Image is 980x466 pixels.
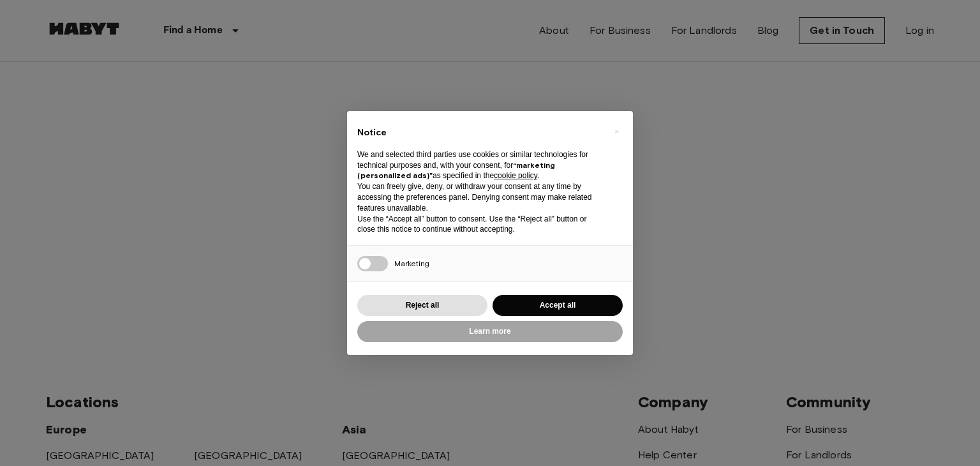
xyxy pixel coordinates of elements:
[357,160,555,181] strong: “marketing (personalized ads)”
[494,171,537,180] a: cookie policy
[357,126,602,139] h2: Notice
[394,259,429,268] span: Marketing
[357,295,487,316] button: Reject all
[493,295,623,316] button: Accept all
[614,124,619,139] span: ×
[606,121,627,142] button: Close this notice
[357,321,623,342] button: Learn more
[357,181,602,213] p: You can freely give, deny, or withdraw your consent at any time by accessing the preferences pane...
[357,149,602,181] p: We and selected third parties use cookies or similar technologies for technical purposes and, wit...
[357,214,602,236] p: Use the “Accept all” button to consent. Use the “Reject all” button or close this notice to conti...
